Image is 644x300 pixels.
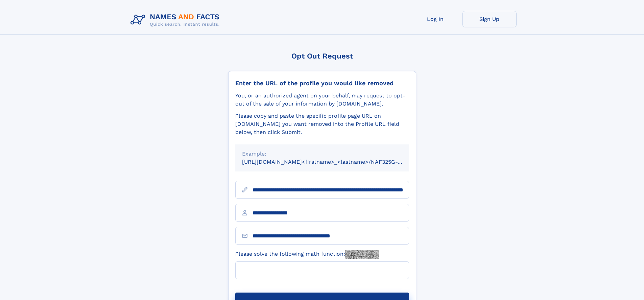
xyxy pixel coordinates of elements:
[235,250,379,259] label: Please solve the following math function:
[228,52,416,60] div: Opt Out Request
[242,159,422,165] small: [URL][DOMAIN_NAME]<firstname>_<lastname>/NAF325G-xxxxxxxx
[235,112,409,136] div: Please copy and paste the specific profile page URL on [DOMAIN_NAME] you want removed into the Pr...
[235,79,409,87] div: Enter the URL of the profile you would like removed
[242,150,402,158] div: Example:
[235,92,409,108] div: You, or an authorized agent on your behalf, may request to opt-out of the sale of your informatio...
[408,11,462,27] a: Log In
[128,11,225,29] img: Logo Names and Facts
[462,11,517,27] a: Sign Up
